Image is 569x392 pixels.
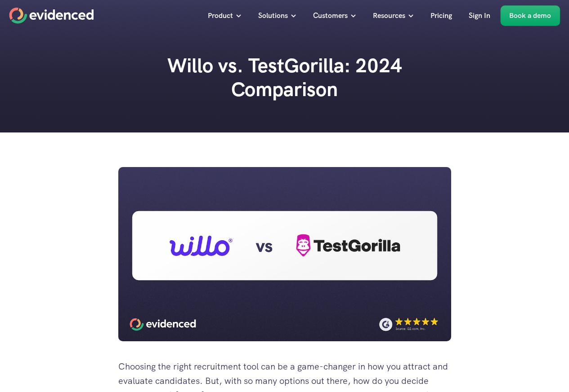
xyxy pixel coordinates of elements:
h2: Willo vs. TestGorilla: 2024 Comparison [150,54,420,101]
a: Pricing [424,5,459,26]
p: Book a demo [509,10,551,22]
p: Pricing [430,10,452,22]
p: Sign In [469,10,490,22]
a: Book a demo [500,5,560,26]
a: Sign In [462,5,497,26]
p: Resources [373,10,405,22]
a: Home [9,8,94,24]
p: Solutions [258,10,288,22]
p: Customers [313,10,348,22]
img: Willo Vs TestGorilla [118,167,451,341]
p: Product [208,10,233,22]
